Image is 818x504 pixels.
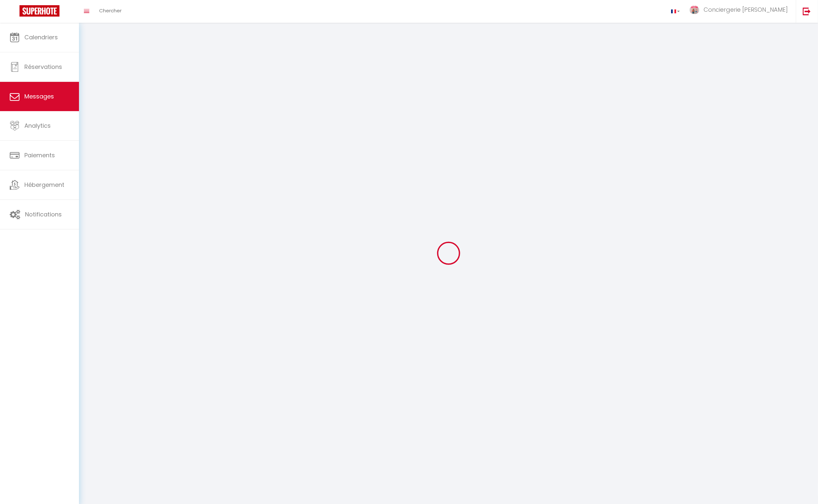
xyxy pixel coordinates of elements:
span: Chercher [99,7,122,14]
span: Réservations [24,63,62,71]
img: ... [690,6,699,14]
span: Paiements [24,151,55,159]
span: Calendriers [24,33,58,41]
img: logout [803,7,811,15]
span: Analytics [24,122,51,130]
span: Messages [24,92,54,100]
img: Super Booking [19,5,59,17]
span: Conciergerie [PERSON_NAME] [704,6,788,14]
span: Notifications [25,210,62,218]
span: Hébergement [24,181,64,189]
